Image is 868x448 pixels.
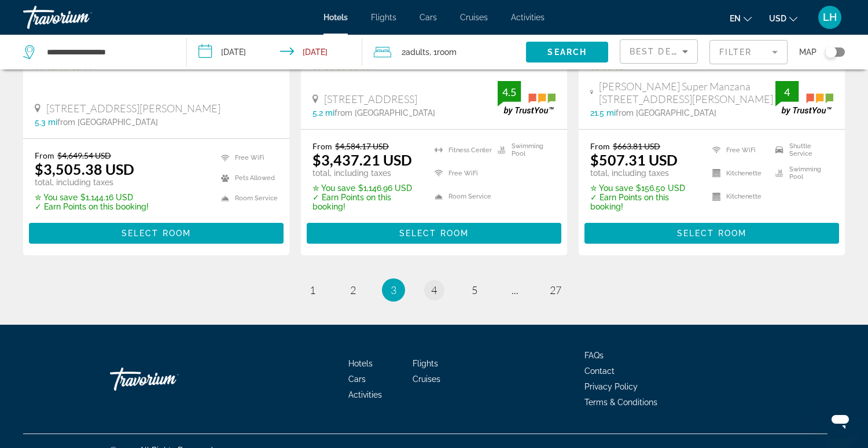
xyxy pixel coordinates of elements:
[526,42,608,63] button: Search
[590,193,698,211] p: ✓ Earn Points on this booking!
[312,151,412,168] ins: $3,437.21 USD
[334,108,435,117] span: from [GEOGRAPHIC_DATA]
[799,44,816,60] span: Map
[35,160,134,178] ins: $3,505.38 USD
[35,117,57,127] span: 5.3 mi
[590,183,698,193] p: $156.50 USD
[730,10,752,27] button: Change language
[590,168,698,178] p: total, including taxes
[429,44,457,60] span: , 1
[512,284,518,296] span: ...
[431,284,437,296] span: 4
[312,141,332,151] span: From
[307,223,561,244] button: Select Room
[584,225,839,238] a: Select Room
[775,81,833,115] img: trustyou-badge.svg
[215,191,278,205] li: Room Service
[498,85,521,99] div: 4.5
[413,359,438,368] a: Flights
[437,47,457,57] span: Room
[310,284,315,296] span: 1
[511,13,545,22] a: Activities
[599,80,775,105] span: [PERSON_NAME] Super Manzana [STREET_ADDRESS][PERSON_NAME]
[371,13,396,22] a: Flights
[335,141,389,151] del: $4,584.17 USD
[730,14,741,23] span: en
[498,81,556,115] img: trustyou-badge.svg
[707,141,770,159] li: Free WiFi
[584,223,839,244] button: Select Room
[348,359,373,368] a: Hotels
[429,164,492,182] li: Free WiFi
[420,13,437,22] a: Cars
[770,141,833,159] li: Shuttle Service
[460,13,488,22] span: Cruises
[492,141,556,159] li: Swimming Pool
[348,374,366,384] a: Cars
[23,278,845,302] nav: Pagination
[590,108,616,117] span: 21.5 mi
[584,366,615,376] span: Contact
[312,183,420,193] p: $1,146.96 USD
[707,188,770,205] li: Kitchenette
[35,202,149,211] p: ✓ Earn Points on this booking!
[312,193,420,211] p: ✓ Earn Points on this booking!
[590,183,633,193] span: ✮ You save
[775,85,799,99] div: 4
[816,47,845,57] button: Toggle map
[815,5,845,30] button: User Menu
[590,141,610,151] span: From
[35,178,149,187] p: total, including taxes
[616,108,716,117] span: from [GEOGRAPHIC_DATA]
[769,14,786,23] span: USD
[312,183,355,193] span: ✮ You save
[584,351,604,360] a: FAQs
[57,150,111,160] del: $4,649.54 USD
[413,374,440,384] a: Cruises
[35,193,149,202] p: $1,144.16 USD
[35,193,78,202] span: ✮ You save
[348,390,382,399] a: Activities
[584,382,638,391] a: Privacy Policy
[399,229,469,238] span: Select Room
[23,2,139,32] a: Travorium
[46,102,220,115] span: [STREET_ADDRESS][PERSON_NAME]
[550,284,561,296] span: 27
[707,164,770,182] li: Kitchenette
[35,150,54,160] span: From
[29,225,284,238] a: Select Room
[590,151,678,168] ins: $507.31 USD
[324,93,417,105] span: [STREET_ADDRESS]
[57,117,158,127] span: from [GEOGRAPHIC_DATA]
[362,35,526,69] button: Travelers: 2 adults, 0 children
[630,45,688,58] mat-select: Sort by
[307,225,561,238] a: Select Room
[770,164,833,182] li: Swimming Pool
[823,12,837,23] span: LH
[584,398,657,407] a: Terms & Conditions
[630,47,690,56] span: Best Deals
[110,362,226,396] a: Travorium
[769,10,797,27] button: Change currency
[323,13,348,22] span: Hotels
[822,402,859,439] iframe: Button to launch messaging window
[472,284,477,296] span: 5
[547,47,587,57] span: Search
[709,39,788,65] button: Filter
[429,188,492,205] li: Room Service
[429,141,492,159] li: Fitness Center
[613,141,660,151] del: $663.81 USD
[312,108,334,117] span: 5.2 mi
[402,44,429,60] span: 2
[391,284,396,296] span: 3
[122,229,191,238] span: Select Room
